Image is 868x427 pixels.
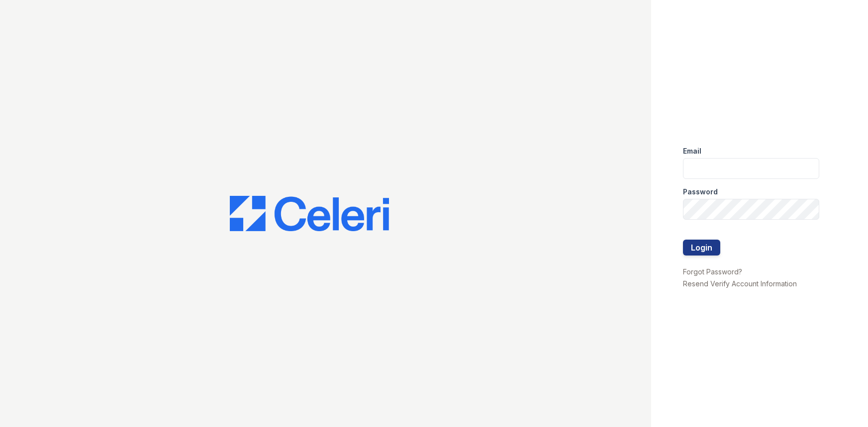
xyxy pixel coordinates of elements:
[683,146,701,156] label: Email
[683,187,718,197] label: Password
[683,267,742,276] a: Forgot Password?
[230,196,389,232] img: CE_Logo_Blue-a8612792a0a2168367f1c8372b55b34899dd931a85d93a1a3d3e32e68fde9ad4.png
[683,240,720,256] button: Login
[683,279,797,288] a: Resend Verify Account Information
